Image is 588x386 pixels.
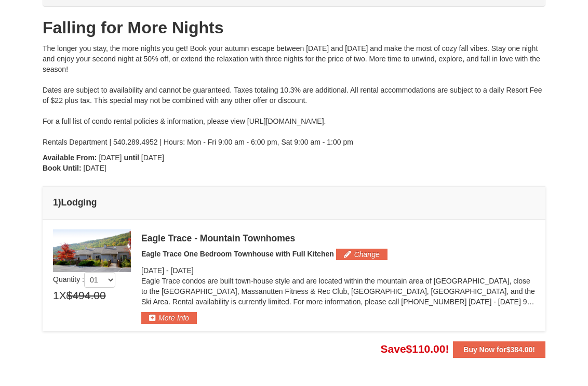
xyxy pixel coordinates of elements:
[43,43,545,147] div: The longer you stay, the more nights you get! Book your autumn escape between [DATE] and [DATE] a...
[141,312,197,324] button: More Info
[84,164,106,172] span: [DATE]
[59,288,66,303] span: X
[506,345,533,354] span: $384.00
[141,250,334,258] span: Eagle Trace One Bedroom Townhouse with Full Kitchen
[66,288,106,303] span: $494.00
[141,153,164,162] span: [DATE]
[53,288,59,303] span: 1
[53,275,115,284] span: Quantity :
[124,153,139,162] strong: until
[141,276,535,307] p: Eagle Trace condos are built town-house style and are located within the mountain area of [GEOGRA...
[141,233,535,243] div: Eagle Trace - Mountain Townhomes
[166,266,169,275] span: -
[463,345,535,354] strong: Buy Now for !
[406,343,446,355] span: $110.00
[336,249,387,260] button: Change
[58,197,61,208] span: )
[53,197,535,208] h4: 1 Lodging
[53,229,131,272] img: 19218983-1-9b289e55.jpg
[171,266,194,275] span: [DATE]
[99,153,122,162] span: [DATE]
[43,153,97,162] strong: Available From:
[381,343,449,355] span: Save !
[453,341,545,358] button: Buy Now for$384.00!
[141,266,164,275] span: [DATE]
[43,164,82,172] strong: Book Until:
[43,17,545,38] h1: Falling for More Nights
